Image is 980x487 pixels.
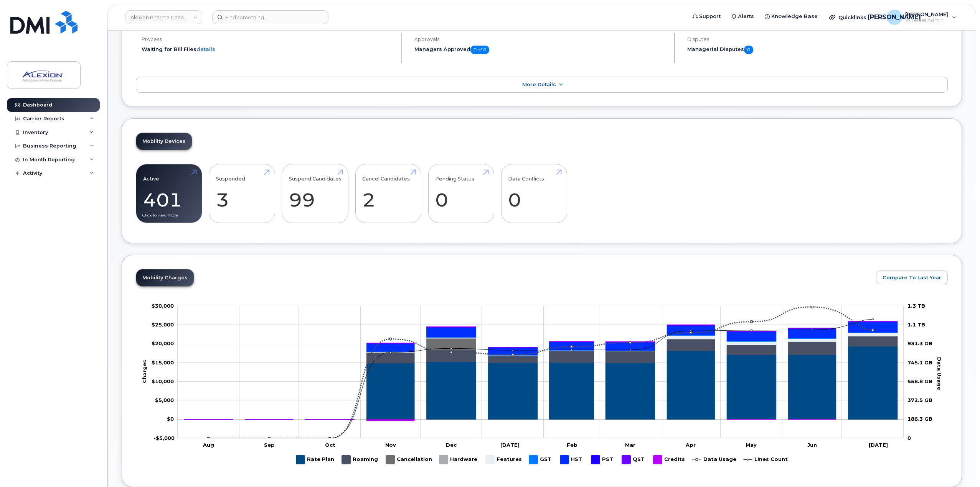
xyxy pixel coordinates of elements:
tspan: 1.1 TB [907,321,925,328]
tspan: 186.3 GB [907,416,932,422]
tspan: 558.8 GB [907,378,932,384]
input: Find something... [212,10,328,24]
tspan: Charges [141,360,147,383]
tspan: 931.3 GB [907,340,932,346]
span: [PERSON_NAME] [905,11,948,17]
tspan: Apr [685,442,696,448]
span: More Details [522,82,556,87]
tspan: $10,000 [152,378,174,384]
g: $0 [152,340,174,346]
a: Mobility Devices [136,133,192,150]
tspan: $0 [167,416,174,422]
a: details [196,46,215,52]
span: 0 of 0 [470,46,489,54]
a: Suspend Candidates 99 [289,168,342,219]
button: Compare To Last Year [876,271,948,284]
tspan: 745.1 GB [907,359,932,365]
tspan: Jun [807,442,817,448]
a: Knowledge Base [759,9,823,24]
tspan: $30,000 [152,303,174,309]
tspan: 372.5 GB [907,397,932,403]
tspan: $20,000 [152,340,174,346]
g: Features [486,452,522,467]
g: Hardware [439,452,478,467]
a: Data Conflicts 0 [508,168,560,219]
g: $0 [152,378,174,384]
g: Rate Plan [296,452,334,467]
g: Chart [141,303,943,467]
g: $0 [155,397,174,403]
a: Cancel Candidates 2 [362,168,414,219]
tspan: Aug [203,442,214,448]
h4: Disputes [687,36,948,42]
g: Roaming [342,452,378,467]
div: Quicklinks [824,10,880,25]
h4: Approvals [414,36,668,42]
h5: Managerial Disputes [687,46,948,54]
g: $0 [152,303,174,309]
tspan: 1.3 TB [907,303,925,309]
g: $0 [153,435,175,441]
tspan: 0 [907,435,911,441]
tspan: Oct [325,442,335,448]
a: Suspended 3 [216,168,268,219]
span: Wireless Admin [905,17,948,23]
h5: Managers Approved [414,46,668,54]
g: Credits [184,321,898,421]
span: Alerts [738,13,754,20]
tspan: $5,000 [155,397,174,403]
a: Mobility Charges [136,269,194,286]
a: Active 401 [143,168,195,219]
a: Alexion Pharma Canada Corp [125,10,202,24]
a: Support [687,9,726,24]
g: Credits [653,452,685,467]
tspan: May [746,442,757,448]
span: Support [699,13,721,20]
span: Knowledge Base [771,13,818,20]
span: Quicklinks [838,14,866,20]
span: Compare To Last Year [883,274,941,281]
g: PST [591,452,614,467]
a: Pending Status 0 [435,168,487,219]
div: Jamal Abdi [881,10,962,25]
g: QST [622,452,646,467]
g: HST [560,452,584,467]
h4: Process [142,36,395,42]
tspan: $15,000 [152,359,174,365]
span: 0 [744,46,753,54]
span: [PERSON_NAME] [868,13,921,22]
g: Data Usage [693,452,736,467]
tspan: Sep [264,442,275,448]
g: $0 [152,359,174,365]
tspan: $25,000 [152,321,174,328]
li: Waiting for Bill Files [142,46,395,53]
tspan: [DATE] [869,442,888,448]
tspan: Feb [567,442,577,448]
g: $0 [152,321,174,328]
tspan: Nov [385,442,396,448]
a: Alerts [726,9,759,24]
tspan: Data Usage [936,357,942,390]
tspan: [DATE] [500,442,520,448]
g: Cancellation [386,452,432,467]
g: GST [529,452,553,467]
g: Lines Count [744,452,788,467]
g: Legend [296,452,788,467]
tspan: Dec [446,442,457,448]
tspan: Mar [625,442,635,448]
tspan: -$5,000 [153,435,175,441]
g: Rate Plan [184,346,898,420]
